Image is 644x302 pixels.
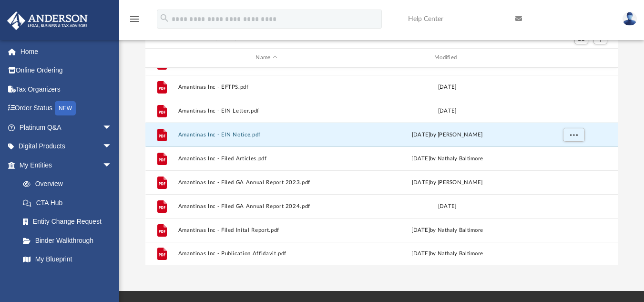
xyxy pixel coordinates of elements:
a: My Blueprint [13,250,122,269]
a: menu [129,18,140,25]
button: Amantinas Inc - EIN Letter.pdf [178,107,355,114]
img: User Pic [623,12,637,26]
div: [DATE] [359,106,536,115]
a: Tax Due Dates [13,269,126,288]
div: [DATE] [359,83,536,91]
button: Amantinas Inc - Publication Affidavit.pdf [178,250,355,257]
a: Overview [13,175,126,194]
i: menu [129,13,140,25]
a: Digital Productsarrow_drop_down [7,137,126,156]
div: Name [178,53,355,62]
div: [DATE] by [PERSON_NAME] [359,178,536,187]
a: My Entitiesarrow_drop_down [7,156,126,175]
div: id [150,53,174,62]
span: arrow_drop_down [102,118,122,137]
div: [DATE] [359,202,536,210]
div: [DATE] by Nathaly Baltimore [359,226,536,234]
button: Amantinas Inc - EIN Notice.pdf [178,131,355,137]
button: Amantinas Inc - EFTPS.pdf [178,83,355,90]
button: More options [563,127,585,142]
button: Amantinas Inc - Filed GA Annual Report 2023.pdf [178,179,355,185]
span: arrow_drop_down [102,137,122,156]
div: grid [145,68,618,265]
div: id [540,53,606,62]
div: [DATE] by Nathaly Baltimore [359,250,536,258]
img: Anderson Advisors Platinum Portal [4,11,91,30]
button: Amantinas Inc - Filed Articles.pdf [178,155,355,161]
div: NEW [55,101,76,115]
i: search [159,13,170,23]
div: Modified [358,53,535,62]
button: Amantinas Inc - Filed Inital Report.pdf [178,227,355,233]
a: Binder Walkthrough [13,231,126,250]
a: Tax Organizers [7,80,126,99]
a: Home [7,42,126,61]
span: arrow_drop_down [102,156,122,175]
button: Amantinas Inc - Filed GA Annual Report 2024.pdf [178,203,355,209]
div: [DATE] by [PERSON_NAME] [359,130,536,139]
a: Order StatusNEW [7,99,126,118]
a: Online Ordering [7,61,126,80]
div: [DATE] by Nathaly Baltimore [359,154,536,163]
a: Platinum Q&Aarrow_drop_down [7,118,126,137]
a: Entity Change Request [13,212,126,231]
a: CTA Hub [13,193,126,212]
